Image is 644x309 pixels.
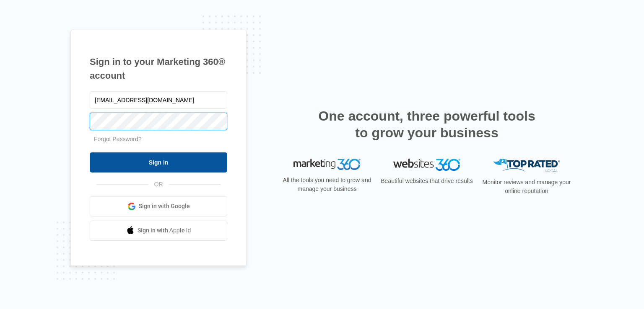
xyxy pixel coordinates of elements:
[138,226,191,235] span: Sign in with Apple Id
[94,136,142,142] a: Forgot Password?
[393,159,460,171] img: Websites 360
[480,178,574,196] p: Monitor reviews and manage your online reputation
[90,91,227,109] input: Email
[90,196,227,216] a: Sign in with Google
[139,202,190,211] span: Sign in with Google
[293,159,361,170] img: Marketing 360
[148,180,169,189] span: OR
[90,221,227,241] a: Sign in with Apple Id
[280,176,374,193] p: All the tools you need to grow and manage your business
[493,159,560,173] img: Top Rated Local
[90,55,227,82] h1: Sign in to your Marketing 360® account
[380,177,474,185] p: Beautiful websites that drive results
[316,108,538,141] h2: One account, three powerful tools to grow your business
[90,152,227,173] input: Sign In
